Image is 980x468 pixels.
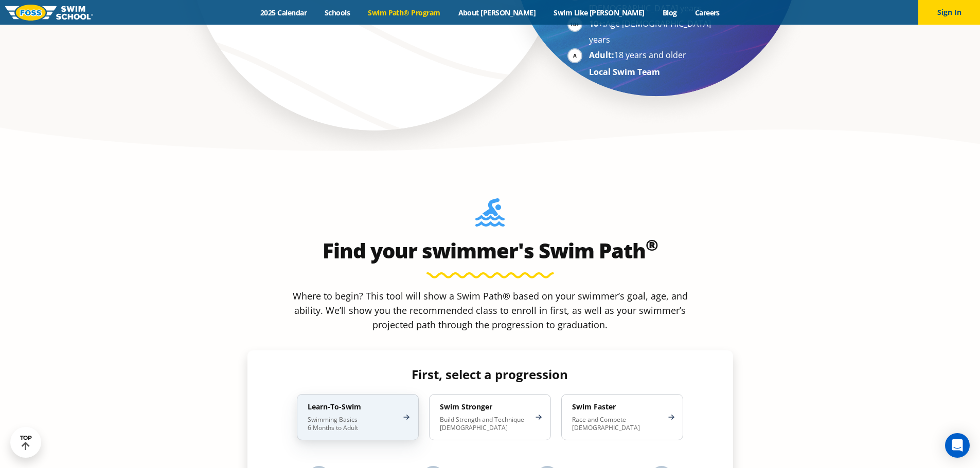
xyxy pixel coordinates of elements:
[308,416,398,432] p: Swimming Basics 6 Months to Adult
[646,234,658,255] sup: ®
[247,238,733,263] h2: Find your swimmer's Swim Path
[572,416,662,432] p: Race and Compete [DEMOGRAPHIC_DATA]
[653,8,686,17] a: Blog
[289,367,691,382] h4: First, select a progression
[475,198,505,233] img: Foss-Location-Swimming-Pool-Person.svg
[359,8,449,17] a: Swim Path® Program
[589,48,715,64] li: 18 years and older
[589,49,614,61] strong: Adult:
[5,5,93,21] img: FOSS Swim School Logo
[20,435,32,451] div: TOP
[440,402,530,411] h4: Swim Stronger
[449,8,545,17] a: About [PERSON_NAME]
[308,402,398,411] h4: Learn-To-Swim
[440,416,530,432] p: Build Strength and Technique [DEMOGRAPHIC_DATA]
[289,289,692,332] p: Where to begin? This tool will show a Swim Path® based on your swimmer’s goal, age, and ability. ...
[252,8,316,17] a: 2025 Calendar
[316,8,359,17] a: Schools
[589,18,605,29] strong: 10+:
[545,8,654,17] a: Swim Like [PERSON_NAME]
[572,402,662,411] h4: Swim Faster
[589,66,660,78] strong: Local Swim Team
[686,8,728,17] a: Careers
[589,16,715,47] li: Age [DEMOGRAPHIC_DATA] years
[945,433,970,458] div: Open Intercom Messenger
